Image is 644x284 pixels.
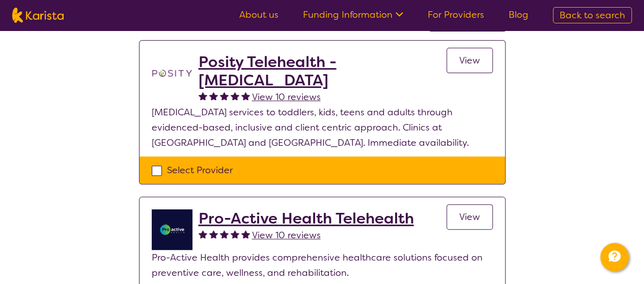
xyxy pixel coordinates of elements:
[252,229,321,241] span: View 10 reviews
[199,91,207,100] img: fullstar
[152,53,192,93] img: t1bslo80pcylnzwjhndq.png
[252,89,321,105] a: View 10 reviews
[446,204,493,230] a: View
[231,91,239,100] img: fullstar
[199,53,446,89] a: Posity Telehealth - [MEDICAL_DATA]
[559,9,625,21] span: Back to search
[509,9,528,21] a: Blog
[199,230,207,238] img: fullstar
[220,91,229,100] img: fullstar
[152,250,493,280] p: Pro-Active Health provides comprehensive healthcare solutions focused on preventive care, wellnes...
[231,230,239,238] img: fullstar
[199,209,414,228] a: Pro-Active Health Telehealth
[152,105,493,150] p: [MEDICAL_DATA] services to toddlers, kids, teens and adults through evidenced-based, inclusive an...
[459,211,480,223] span: View
[241,230,250,238] img: fullstar
[428,9,484,21] a: For Providers
[152,209,192,250] img: ymlb0re46ukcwlkv50cv.png
[600,243,629,271] button: Channel Menu
[220,230,229,238] img: fullstar
[239,9,278,21] a: About us
[12,8,64,23] img: Karista logo
[553,7,632,23] a: Back to search
[459,54,480,67] span: View
[241,91,250,100] img: fullstar
[252,228,321,243] a: View 10 reviews
[303,9,403,21] a: Funding Information
[446,48,493,73] a: View
[209,91,218,100] img: fullstar
[252,91,321,103] span: View 10 reviews
[209,230,218,238] img: fullstar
